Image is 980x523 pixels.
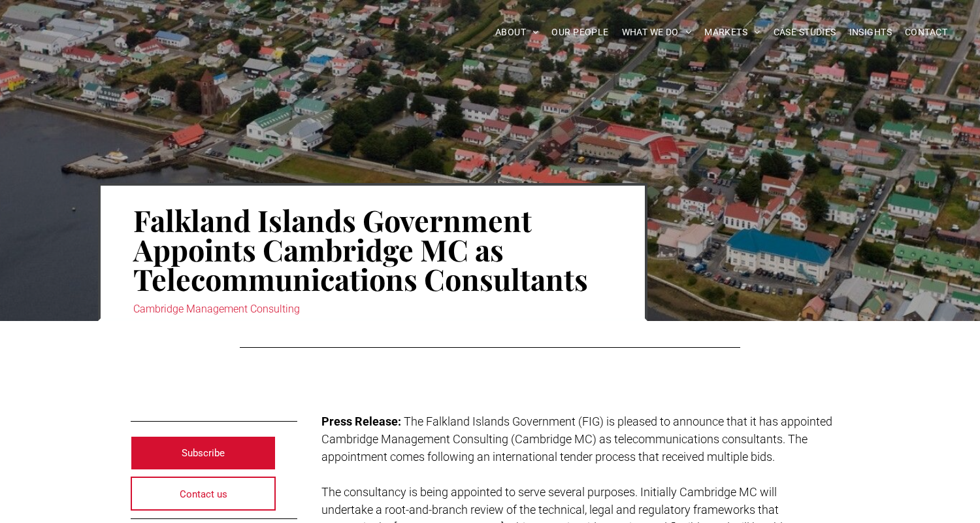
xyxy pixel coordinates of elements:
[321,503,779,516] span: undertake a root-and-branch review of the technical, legal and regulatory frameworks that
[843,22,898,42] a: INSIGHTS
[133,204,612,295] h1: Falkland Islands Government Appoints Cambridge MC as Telecommunications Consultants
[321,414,832,446] span: The Falkland Islands Government (FIG) is pleased to announce that it has appointed Cambridge Mana...
[180,478,227,511] span: Contact us
[545,22,615,42] a: OUR PEOPLE
[767,22,843,42] a: CASE STUDIES
[489,22,546,42] a: ABOUT
[698,22,766,42] a: MARKETS
[898,22,954,42] a: CONTACT
[321,450,775,464] span: appointment comes following an international tender process that received multiple bids.
[321,485,777,499] span: The consultancy is being appointed to serve several purposes. Initially Cambridge MC will
[615,22,698,42] a: WHAT WE DO
[131,477,276,511] a: Contact us
[182,437,225,469] span: Subscribe
[321,414,401,428] strong: Press Release:
[133,300,612,318] div: Cambridge Management Consulting
[131,436,276,470] a: Subscribe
